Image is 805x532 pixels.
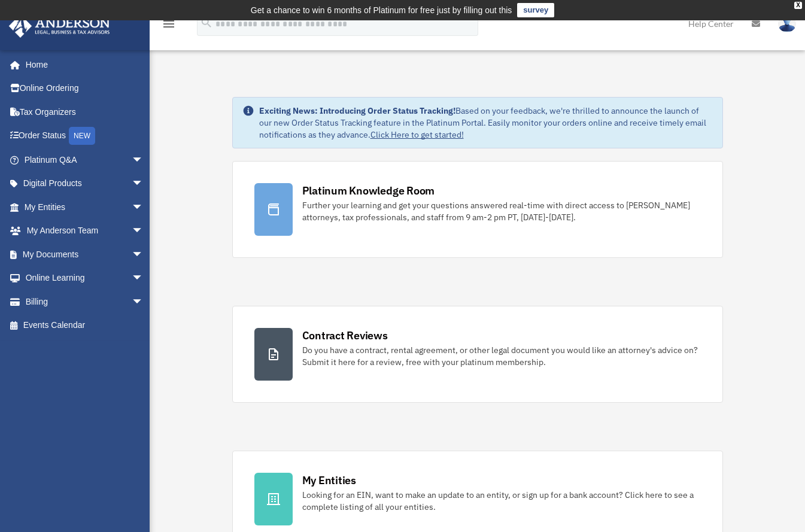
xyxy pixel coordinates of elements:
a: Billingarrow_drop_down [8,290,162,314]
a: Events Calendar [8,314,162,338]
img: Anderson Advisors Platinum Portal [5,14,114,38]
span: arrow_drop_down [132,290,156,314]
div: Further your learning and get your questions answered real-time with direct access to [PERSON_NAM... [302,199,701,223]
a: My Documentsarrow_drop_down [8,242,162,266]
div: NEW [69,127,95,145]
a: My Anderson Teamarrow_drop_down [8,219,162,243]
i: search [200,16,213,29]
span: arrow_drop_down [132,242,156,267]
i: menu [162,17,176,31]
div: Platinum Knowledge Room [302,183,435,198]
div: Based on your feedback, we're thrilled to announce the launch of our new Order Status Tracking fe... [259,105,713,141]
div: Do you have a contract, rental agreement, or other legal document you would like an attorney's ad... [302,344,701,368]
a: Tax Organizers [8,100,162,124]
a: Home [8,53,156,77]
span: arrow_drop_down [132,172,156,196]
span: arrow_drop_down [132,266,156,291]
img: User Pic [778,15,796,32]
a: My Entitiesarrow_drop_down [8,195,162,219]
div: Contract Reviews [302,328,388,343]
a: Platinum Q&Aarrow_drop_down [8,148,162,172]
a: Online Ordering [8,77,162,101]
a: menu [162,21,176,31]
strong: Exciting News: Introducing Order Status Tracking! [259,105,455,116]
span: arrow_drop_down [132,195,156,220]
a: Digital Productsarrow_drop_down [8,172,162,196]
a: Order StatusNEW [8,124,162,148]
a: survey [517,3,554,17]
div: Get a chance to win 6 months of Platinum for free just by filling out this [251,3,512,17]
div: My Entities [302,473,356,488]
a: Click Here to get started! [370,129,464,140]
a: Contract Reviews Do you have a contract, rental agreement, or other legal document you would like... [232,306,723,403]
div: Looking for an EIN, want to make an update to an entity, or sign up for a bank account? Click her... [302,489,701,513]
a: Online Learningarrow_drop_down [8,266,162,290]
span: arrow_drop_down [132,148,156,172]
span: arrow_drop_down [132,219,156,244]
div: close [794,2,802,9]
a: Platinum Knowledge Room Further your learning and get your questions answered real-time with dire... [232,161,723,258]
